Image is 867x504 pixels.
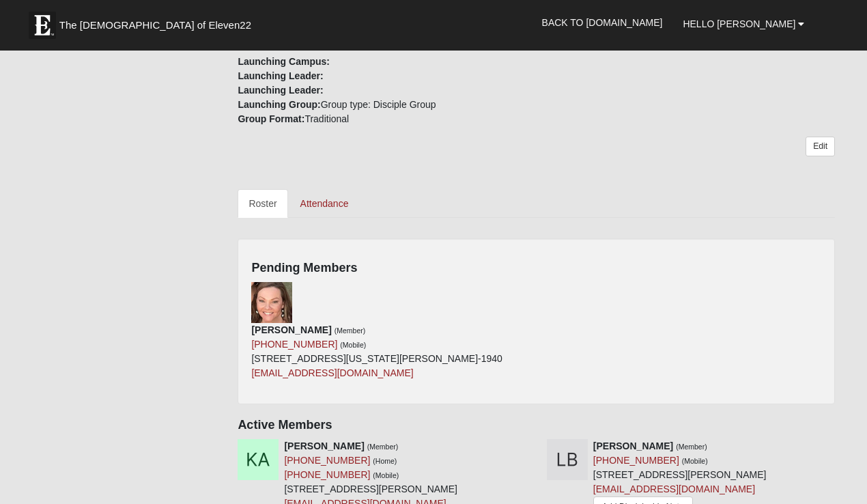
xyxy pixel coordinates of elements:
[251,339,337,350] a: [PHONE_NUMBER]
[593,440,673,451] strong: [PERSON_NAME]
[672,7,814,41] a: Hello [PERSON_NAME]
[676,443,707,451] small: (Member)
[373,471,399,479] small: (Mobile)
[284,455,370,466] a: [PHONE_NUMBER]
[682,457,708,465] small: (Mobile)
[238,56,330,67] strong: Launching Campus:
[340,341,366,349] small: (Mobile)
[59,18,251,32] span: The [DEMOGRAPHIC_DATA] of Eleven22
[238,85,323,96] strong: Launching Leader:
[335,326,366,335] small: (Member)
[367,443,399,451] small: (Member)
[238,189,287,218] a: Roster
[22,5,295,39] a: The [DEMOGRAPHIC_DATA] of Eleven22
[238,113,304,124] strong: Group Format:
[289,189,360,218] a: Attendance
[284,440,364,451] strong: [PERSON_NAME]
[284,469,370,480] a: [PHONE_NUMBER]
[29,12,56,39] img: Eleven22 logo
[251,323,502,380] div: [STREET_ADDRESS][US_STATE][PERSON_NAME]-1940
[251,261,821,276] h4: Pending Members
[238,418,835,433] h4: Active Members
[238,70,323,81] strong: Launching Leader:
[532,5,673,40] a: Back to [DOMAIN_NAME]
[683,18,795,29] span: Hello [PERSON_NAME]
[251,367,413,378] a: [EMAIL_ADDRESS][DOMAIN_NAME]
[593,455,679,466] a: [PHONE_NUMBER]
[806,137,835,156] a: Edit
[373,457,397,465] small: (Home)
[251,324,331,335] strong: [PERSON_NAME]
[238,99,320,110] strong: Launching Group:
